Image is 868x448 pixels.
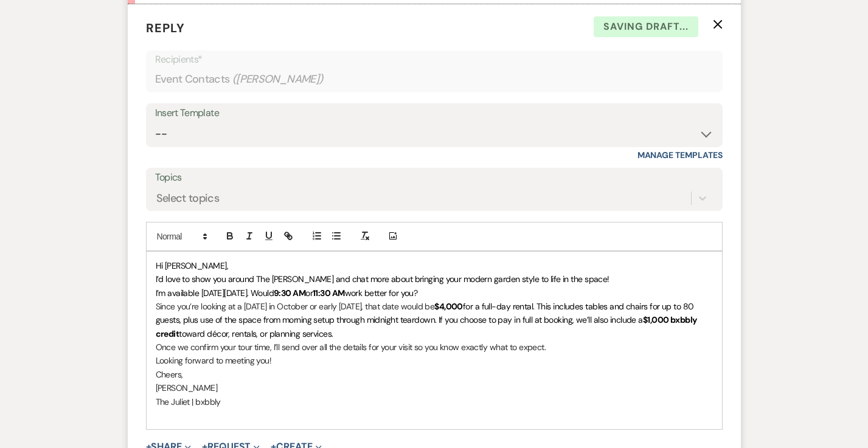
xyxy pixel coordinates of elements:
[156,395,713,408] p: The Juliet | bxbbly
[155,67,713,91] div: Event Contacts
[156,274,609,284] span: I’d love to show you around The [PERSON_NAME] and chat more about bringing your modern garden sty...
[156,260,228,271] span: Hi [PERSON_NAME],
[146,20,185,36] span: Reply
[274,288,305,298] strong: 9:30 AM
[156,354,713,367] p: Looking forward to meeting you!
[313,288,345,298] strong: 11:30 AM
[434,301,463,312] strong: $4,000
[156,314,698,339] strong: $1,000 bxbbly credit
[156,300,713,340] p: Since you’re looking at a [DATE] in October or early [DATE], that date would be
[155,105,713,122] div: Insert Template
[637,150,723,160] a: Manage Templates
[179,328,333,339] span: toward décor, rentals, or planning services.
[156,340,713,354] p: Once we confirm your tour time, I’ll send over all the details for your visit so you know exactly...
[594,16,698,37] span: Saving draft...
[155,169,713,187] label: Topics
[156,190,220,206] div: Select topics
[305,288,313,298] span: or
[232,71,324,88] span: ( [PERSON_NAME] )
[156,368,713,381] p: Cheers,
[155,52,713,67] p: Recipients*
[156,381,713,395] p: [PERSON_NAME]
[345,288,418,298] span: work better for you?
[156,288,274,298] span: I’m available [DATE][DATE]. Would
